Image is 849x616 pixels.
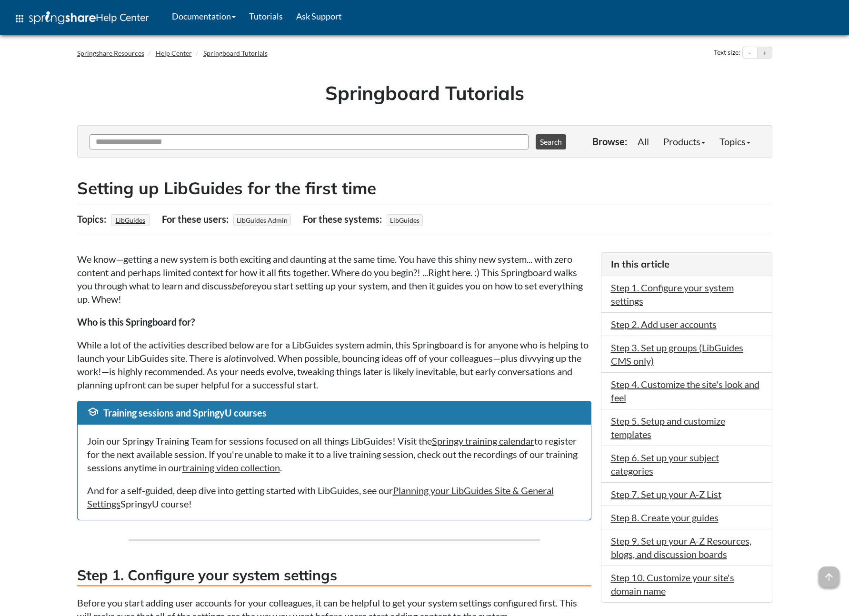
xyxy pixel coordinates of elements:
em: lot [229,352,239,364]
a: Springshare Resources [77,49,144,57]
div: Text size: [712,47,742,59]
span: Training sessions and SpringyU courses [103,407,267,418]
a: Documentation [165,4,242,28]
a: Step 4. Customize the site's look and feel [611,378,759,403]
a: Products [656,132,712,151]
a: Springboard Tutorials [203,49,268,57]
a: Help Center [156,49,192,57]
span: school [87,406,99,417]
a: Step 5. Setup and customize templates [611,415,725,440]
em: before [232,280,257,291]
button: Decrease text size [743,47,757,59]
button: Search [536,134,566,149]
h2: Setting up LibGuides for the first time [77,177,772,200]
strong: Who is this Springboard for? [77,316,195,328]
p: Browse: [592,135,627,148]
a: arrow_upward [819,567,839,579]
p: While a lot of the activities described below are for a LibGuides system admin, this Springboard ... [77,338,591,391]
p: We know—getting a new system is both exciting and daunting at the same time. You have this shiny ... [77,252,591,306]
a: Topics [712,132,758,151]
h1: Springboard Tutorials [84,79,765,106]
h3: In this article [611,258,762,271]
a: Step 3. Set up groups (LibGuides CMS only) [611,342,743,367]
a: LibGuides [114,213,147,227]
div: For these users: [162,210,231,228]
span: arrow_upward [819,566,839,587]
a: Step 1. Configure your system settings [611,282,734,307]
a: Step 2. Add user accounts [611,318,717,330]
span: LibGuides Admin [233,214,291,226]
button: Increase text size [758,47,772,59]
a: training video collection [182,462,280,473]
a: Springy training calendar [432,435,534,447]
a: Step 10. Customize your site's domain name [611,572,734,596]
a: Step 8. Create your guides [611,512,719,523]
div: For these systems: [303,210,384,228]
a: apps Help Center [7,4,156,33]
p: Join our Springy Training Team for sessions focused on all things LibGuides! Visit the to registe... [87,434,581,474]
a: All [630,132,656,151]
span: apps [14,13,25,24]
a: Step 6. Set up your subject categories [611,452,719,477]
div: Topics: [77,210,109,228]
span: Help Center [96,11,149,23]
a: Step 7. Set up your A-Z List [611,488,721,500]
a: Ask Support [290,4,349,28]
h3: Step 1. Configure your system settings [77,565,591,586]
img: Springshare [29,11,96,24]
span: LibGuides [387,214,423,226]
a: Step 9. Set up your A-Z Resources, blogs, and discussion boards [611,535,751,560]
p: And for a self-guided, deep dive into getting started with LibGuides, see our SpringyU course! [87,484,581,510]
a: Tutorials [242,4,290,28]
